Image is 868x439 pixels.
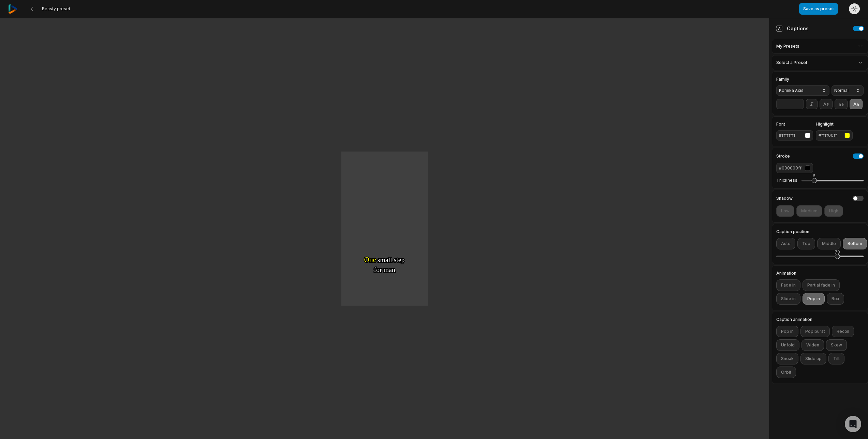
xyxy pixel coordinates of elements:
span: Beasty preset [42,6,70,12]
div: #ffff00ff [819,132,842,139]
button: Recoil [832,326,854,337]
button: Normal [832,85,864,96]
button: Widen [801,339,824,351]
button: Bottom [843,238,867,249]
div: My Presets [772,39,868,54]
span: Normal [834,87,850,94]
label: Font [776,122,813,126]
div: Select a Preset [772,55,868,70]
button: Komika Axis [776,85,829,96]
button: Fade in [776,279,800,291]
div: Open Intercom Messenger [845,416,861,432]
button: Sneak [776,353,798,364]
label: Animation [776,271,864,275]
button: Top [797,238,815,249]
button: Save as preset [799,3,838,15]
button: Slide up [800,353,826,364]
button: Slide in [776,293,800,305]
button: Box [827,293,844,305]
div: 6 [813,173,815,179]
img: reap [8,4,17,14]
button: Middle [817,238,841,249]
button: Orbit [776,367,796,378]
div: 70 [835,249,840,255]
button: Pop burst [800,326,830,337]
button: High [824,205,843,217]
div: #ffffffff [779,132,802,139]
button: #ffffffff [776,130,813,141]
label: Caption animation [776,318,864,322]
div: Captions [776,25,809,32]
button: Pop in [803,293,825,305]
button: Low [776,205,794,217]
button: Skew [826,339,847,351]
button: #ffff00ff [816,130,853,141]
h4: Stroke [776,154,790,158]
button: Partial fade in [803,279,840,291]
button: #000000ff [776,163,813,173]
button: Tilt [828,353,844,364]
button: Medium [796,205,822,217]
label: Caption position [776,230,864,234]
button: Auto [776,238,795,249]
h4: Shadow [776,196,793,200]
label: Family [776,77,829,81]
button: Unfold [776,339,799,351]
span: Komika Axis [779,87,816,94]
label: Highlight [816,122,853,126]
button: Pop in [776,326,798,337]
label: Thickness [776,178,797,183]
div: #000000ff [779,165,802,171]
